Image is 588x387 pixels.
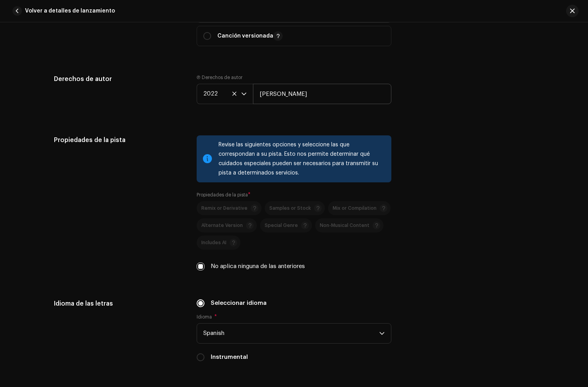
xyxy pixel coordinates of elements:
span: Spanish [203,324,379,343]
h5: Idioma de las letras [54,299,184,308]
h5: Propiedades de la pista [54,135,184,145]
label: Seleccionar idioma [211,299,267,308]
span: 2022 [203,84,241,104]
div: dropdown trigger [241,84,247,104]
p-togglebutton: Canción versionada [197,26,391,46]
label: No aplica ninguna de las anteriores [211,262,305,271]
p: Canción versionada [217,31,283,41]
label: Propiedades de la pista [197,192,251,198]
label: Ⓟ Derechos de autor [197,74,242,81]
div: Revise las siguientes opciones y seleccione las que correspondan a su pista. Esto nos permite det... [219,140,385,178]
label: Instrumental [211,353,248,362]
label: Idioma [197,314,217,320]
input: e.g. Label LLC [253,84,391,104]
div: dropdown trigger [379,324,385,343]
h5: Derechos de autor [54,74,184,84]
